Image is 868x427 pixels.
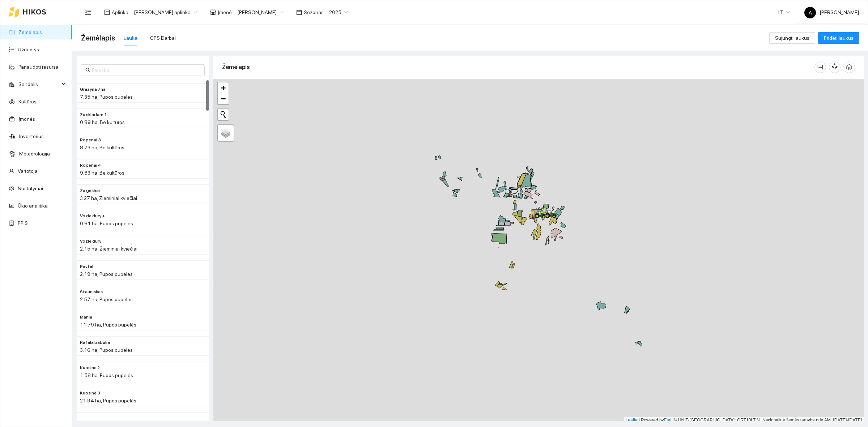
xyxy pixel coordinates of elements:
[296,9,302,15] span: calendar
[814,61,826,73] button: column-width
[80,187,100,194] span: Za geshai
[92,66,200,74] input: Paieška
[18,29,42,35] a: Žemėlapis
[221,94,226,103] span: −
[18,116,35,122] a: Įmonės
[218,125,234,141] a: Layers
[218,93,229,104] a: Zoom out
[80,213,105,219] span: Vozle dury +
[329,7,348,18] span: 2025
[85,68,90,73] span: search
[80,296,133,302] span: 2.57 ha, Pupos pupelės
[80,238,101,245] span: Vozle dury
[18,220,28,226] a: PPIS
[769,32,815,44] button: Sujungti laukus
[80,390,100,397] span: Kuosinė 3
[80,246,137,252] span: 2.15 ha, Žieminiai kviečiai
[809,7,812,18] span: A
[80,339,110,346] span: Rafala babulia
[124,34,139,42] div: Laukai
[80,271,133,277] span: 2.19 ha, Pupos pupelės
[18,64,60,70] a: Panaudoti resursai
[80,398,136,403] span: 21.94 ha, Pupos pupelės
[80,322,136,328] span: 11.79 ha, Pupos pupelės
[222,57,814,77] div: Žemėlapis
[80,263,93,270] span: Pavtel
[80,314,92,321] span: Mania
[818,35,859,41] a: Pridėti laukus
[80,162,101,169] span: Ropenai 4
[804,9,859,15] span: [PERSON_NAME]
[18,99,37,104] a: Kultūros
[775,34,809,42] span: Sujungti laukus
[112,8,129,16] span: Aplinka :
[664,418,672,423] a: Esri
[19,133,44,139] a: Inventorius
[18,47,39,52] a: Užduotys
[80,94,133,100] span: 7.35 ha, Pupos pupelės
[626,418,639,423] a: Leaflet
[237,7,283,18] span: Jerzy Gvozdovič
[80,170,124,176] span: 9.83 ha, Be kultūros
[18,168,39,174] a: Vartotojai
[673,418,674,423] span: |
[304,8,325,16] span: Sezonas :
[81,5,95,20] button: menu-fold
[221,83,226,92] span: +
[85,9,92,16] span: menu-fold
[815,64,826,70] span: column-width
[80,347,133,353] span: 3.16 ha, Pupos pupelės
[824,34,854,42] span: Pridėti laukus
[18,185,43,191] a: Nustatymai
[778,7,790,18] span: LT
[80,111,107,118] span: Za skladam 1
[150,34,176,42] div: GPS Darbai
[80,195,137,201] span: 3.27 ha, Žieminiai kviečiai
[80,145,124,150] span: 8.73 ha, Be kultūros
[769,35,815,41] a: Sujungti laukus
[80,137,101,144] span: Ropenai 3
[104,9,110,15] span: layout
[81,32,115,44] span: Žemėlapis
[218,109,229,120] button: Initiate a new search
[210,9,216,15] span: shop
[818,32,859,44] button: Pridėti laukus
[80,119,125,125] span: 0.89 ha, Be kultūros
[19,151,50,157] a: Meteorologija
[134,7,197,18] span: Jerzy Gvozdovicz aplinka
[218,82,229,93] a: Zoom in
[18,77,60,91] span: Sandėlis
[80,86,106,93] span: Grazyna 7ha
[18,203,48,209] a: Ūkio analitika
[624,417,864,423] div: | Powered by © HNIT-[GEOGRAPHIC_DATA]; ORT10LT ©, Nacionalinė žemės tarnyba prie AM, [DATE]-[DATE]
[80,289,103,295] span: Stauniskes
[80,372,133,378] span: 1.58 ha, Pupos pupelės
[80,221,133,226] span: 0.61 ha, Pupos pupelės
[218,8,233,16] span: Įmonė :
[80,364,100,371] span: Kuosine 2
